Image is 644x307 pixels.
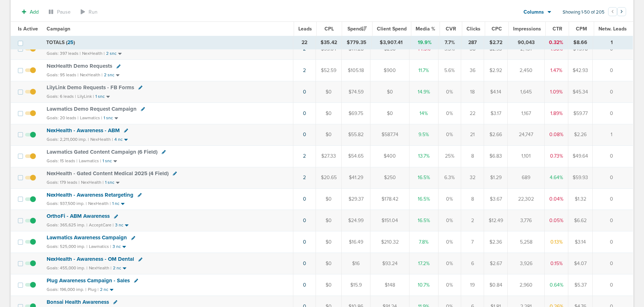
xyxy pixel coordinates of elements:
[303,110,306,116] a: 0
[545,188,568,210] td: 0.04%
[82,51,105,56] small: NexHealth |
[507,145,545,167] td: 1,101
[492,26,502,32] span: CPC
[114,137,123,142] small: 4 nc
[507,253,545,274] td: 3,926
[89,222,114,227] small: AcceptCare |
[370,188,409,210] td: $178.42
[484,60,507,81] td: $2.92
[593,253,633,274] td: 0
[47,127,120,134] span: NexHealth - Awareness - ABM
[47,222,87,228] small: Goals: 365,625 imp. |
[409,81,439,103] td: 14.9%
[341,102,370,124] td: $69.75
[508,36,545,49] td: 90,043
[461,36,484,49] td: 287
[316,210,341,231] td: $0
[370,274,409,296] td: $148
[341,210,370,231] td: $24.99
[461,124,484,145] td: 21
[446,26,456,32] span: CVR
[409,210,439,231] td: 16.5%
[461,145,484,167] td: 8
[461,102,484,124] td: 22
[372,36,411,49] td: $3,907.41
[47,265,87,271] small: Goals: 455,000 imp. |
[484,253,507,274] td: $2.67
[341,167,370,188] td: $41.29
[545,253,568,274] td: 0.15%
[461,81,484,103] td: 18
[347,26,367,32] span: Spend
[47,94,76,99] small: Goals: 6 leads |
[341,274,370,296] td: $15.9
[47,287,86,292] small: Goals: 196,000 imp. |
[90,137,113,142] small: NexHealth |
[593,167,633,188] td: 0
[593,274,633,296] td: 0
[47,115,79,121] small: Goals: 20 leads |
[409,124,439,145] td: 9.5%
[545,124,568,145] td: 0.08%
[507,102,545,124] td: 1,167
[325,26,334,32] span: CPL
[370,167,409,188] td: $250
[545,60,568,81] td: 1.47%
[438,188,461,210] td: 0%
[341,253,370,274] td: $16
[593,188,633,210] td: 0
[484,145,507,167] td: $6.83
[545,210,568,231] td: 0.05%
[316,124,341,145] td: $0
[568,253,592,274] td: $4.07
[303,153,306,159] a: 2
[303,67,306,73] a: 2
[303,239,306,245] a: 0
[370,81,409,103] td: $0
[80,115,102,120] small: Lawmatics |
[42,36,293,49] td: TOTALS ( )
[484,102,507,124] td: $3.17
[568,124,592,145] td: $2.26
[47,84,134,91] span: LilyLink Demo Requests - FB Forms
[88,201,111,206] small: NexHealth |
[316,188,341,210] td: $0
[79,158,101,163] small: Lawmatics |
[461,210,484,231] td: 2
[438,81,461,103] td: 0%
[438,167,461,188] td: 6.3%
[438,102,461,124] td: 0%
[370,60,409,81] td: $900
[115,222,123,228] small: 3 nc
[568,36,593,49] td: $8.66
[568,231,592,253] td: $3.14
[524,9,544,16] span: Columns
[47,158,77,164] small: Goals: 15 leads |
[47,277,130,284] span: Plug Awareness Campaign - Sales
[438,274,461,296] td: 0%
[593,145,633,167] td: 0
[341,231,370,253] td: $16.49
[113,265,121,271] small: 2 nc
[507,274,545,296] td: 2,960
[47,299,109,305] span: Bonsai Health Awareness
[568,167,592,188] td: $59.93
[47,170,169,177] span: NexHealth - Gated Content Medical 2025 (4 Field)
[598,26,627,32] span: Netw. Leads
[80,72,103,77] small: NexHealth |
[316,167,341,188] td: $20.65
[303,89,306,95] a: 0
[484,81,507,103] td: $4.14
[316,253,341,274] td: $0
[438,253,461,274] td: 0%
[593,81,633,103] td: 0
[370,124,409,145] td: $587.74
[416,26,435,32] span: Media %
[461,188,484,210] td: 8
[104,115,113,121] small: 1 snc
[47,213,110,219] span: OrthoFi - ABM Awareness
[47,26,70,32] span: Campaign
[409,188,439,210] td: 16.5%
[507,167,545,188] td: 689
[47,72,79,78] small: Goals: 95 leads |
